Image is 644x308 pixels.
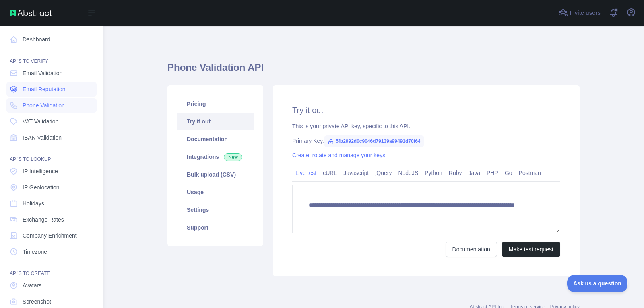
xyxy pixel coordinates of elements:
[567,275,628,292] iframe: Toggle Customer Support
[23,117,58,125] span: VAT Validation
[292,152,385,158] a: Create, rotate and manage your keys
[6,98,97,113] a: Phone Validation
[557,6,602,19] button: Invite users
[23,248,47,256] span: Timezone
[177,166,254,183] a: Bulk upload (CSV)
[6,146,97,162] div: API'S TO LOOKUP
[372,166,395,179] a: jQuery
[224,153,242,161] span: New
[6,66,97,80] a: Email Validation
[570,8,601,18] span: Invite users
[23,232,77,240] span: Company Enrichment
[23,298,51,306] span: Screenshot
[23,133,62,142] span: IBAN Validation
[177,113,254,130] a: Try it out
[23,167,58,175] span: IP Intelligence
[6,164,97,179] a: IP Intelligence
[292,166,320,179] a: Live test
[177,95,254,113] a: Pricing
[23,85,66,93] span: Email Reputation
[177,201,254,219] a: Settings
[421,166,446,179] a: Python
[446,242,497,257] a: Documentation
[6,48,97,64] div: API'S TO VERIFY
[6,278,97,293] a: Avatars
[23,199,44,207] span: Holidays
[6,212,97,227] a: Exchange Rates
[6,32,97,47] a: Dashboard
[502,166,516,179] a: Go
[6,180,97,195] a: IP Geolocation
[395,166,421,179] a: NodeJS
[6,130,97,145] a: IBAN Validation
[292,122,560,130] div: This is your private API key, specific to this API.
[6,261,97,277] div: API'S TO CREATE
[502,242,560,257] button: Make test request
[446,166,465,179] a: Ruby
[320,166,340,179] a: cURL
[6,196,97,211] a: Holidays
[292,105,560,116] h2: Try it out
[6,228,97,243] a: Company Enrichment
[6,244,97,259] a: Timezone
[516,166,544,179] a: Postman
[324,135,424,147] span: 5fb2992d0c9046d79139a99491d70f64
[465,166,484,179] a: Java
[6,82,97,97] a: Email Reputation
[177,130,254,148] a: Documentation
[6,114,97,129] a: VAT Validation
[23,69,62,77] span: Email Validation
[23,183,60,191] span: IP Geolocation
[177,183,254,201] a: Usage
[23,281,41,290] span: Avatars
[483,166,502,179] a: PHP
[10,10,52,16] img: Abstract API
[167,61,580,80] h1: Phone Validation API
[292,137,560,145] div: Primary Key:
[340,166,372,179] a: Javascript
[177,148,254,166] a: Integrations New
[23,101,65,109] span: Phone Validation
[177,219,254,236] a: Support
[23,216,64,224] span: Exchange Rates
